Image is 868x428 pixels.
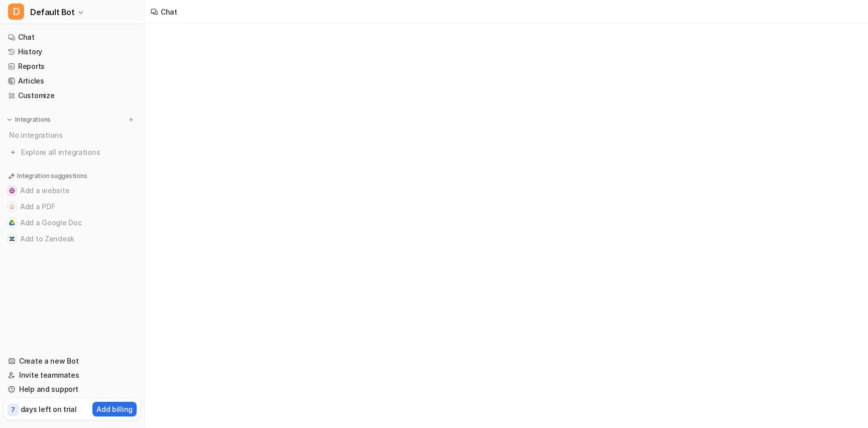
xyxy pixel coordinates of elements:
button: Add to ZendeskAdd to Zendesk [4,231,140,247]
div: No integrations [6,127,140,143]
img: menu_add.svg [128,116,135,123]
div: Chat [161,7,177,17]
span: D [8,4,24,20]
img: Add a Google Doc [9,220,15,226]
button: Integrations [4,115,54,125]
button: Add a Google DocAdd a Google Doc [4,215,140,231]
a: Invite teammates [4,368,140,382]
a: Explore all integrations [4,145,140,159]
a: Help and support [4,382,140,396]
button: Add a PDFAdd a PDF [4,199,140,215]
a: Customize [4,89,140,103]
a: History [4,45,140,59]
img: Add a website [9,188,15,194]
p: Integration suggestions [17,172,87,181]
p: Add billing [96,404,133,414]
a: Articles [4,74,140,88]
span: Explore all integrations [21,144,136,160]
p: days left on trial [21,404,77,414]
a: Chat [4,30,140,44]
a: Create a new Bot [4,354,140,368]
p: Integrations [15,116,51,124]
button: Add a websiteAdd a website [4,183,140,199]
button: Add billing [92,402,137,416]
img: expand menu [6,116,13,123]
span: Default Bot [30,5,75,19]
p: 7 [11,405,15,414]
img: explore all integrations [8,147,18,157]
img: Add to Zendesk [9,236,15,242]
a: Reports [4,59,140,73]
img: Add a PDF [9,204,15,210]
